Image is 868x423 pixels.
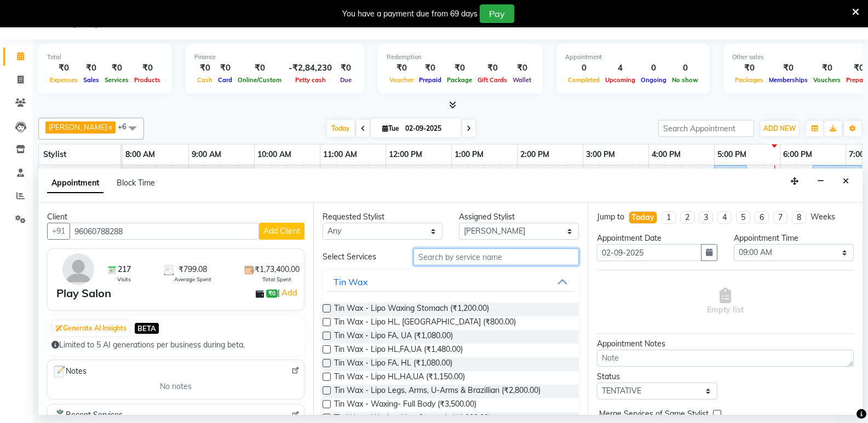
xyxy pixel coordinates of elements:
[459,211,579,223] div: Assigned Stylist
[810,76,843,84] span: Vouchers
[235,62,284,74] div: ₹0
[323,211,442,223] div: Requested Stylist
[387,53,534,62] div: Redemption
[838,173,854,190] button: Close
[51,339,300,351] div: Limited to 5 AI generations per business during beta.
[416,62,444,74] div: ₹0
[380,124,402,132] span: Tue
[717,211,732,224] li: 4
[444,76,475,84] span: Package
[179,264,207,275] span: ₹799.08
[734,233,854,244] div: Appointment Time
[736,211,750,224] li: 5
[658,120,754,137] input: Search Appointment
[194,62,215,74] div: ₹0
[118,264,131,275] span: 217
[334,385,541,398] span: Tin Wax - Lipo Legs, Arms, U-Arms & Brazillian (₹2,800.00)
[597,371,717,383] div: Status
[669,62,701,74] div: 0
[638,76,669,84] span: Ongoing
[215,62,235,74] div: ₹0
[292,76,329,84] span: Petty cash
[131,62,163,74] div: ₹0
[117,178,155,188] span: Block Time
[314,251,405,263] div: Select Services
[565,53,701,62] div: Appointment
[707,288,744,316] span: Empty list
[320,147,360,163] a: 11:00 AM
[235,76,284,84] span: Online/Custom
[602,76,638,84] span: Upcoming
[49,123,107,131] span: [PERSON_NAME]
[194,76,215,84] span: Cash
[715,147,749,163] a: 5:00 PM
[680,211,694,224] li: 2
[480,4,514,23] button: Pay
[732,62,766,74] div: ₹0
[475,62,510,74] div: ₹0
[81,62,102,74] div: ₹0
[70,223,259,240] input: Search by Name/Mobile/Email/Code
[131,76,163,84] span: Products
[766,62,810,74] div: ₹0
[280,286,299,299] a: Add
[565,76,602,84] span: Completed
[715,167,745,177] div: [PERSON_NAME] ., TK01, 05:00 PM-05:30 PM, Hair Styling - Blowdry + Shampoo + Conditioner[L'OREAL]...
[452,147,486,163] a: 1:00 PM
[194,53,355,62] div: Finance
[416,76,444,84] span: Prepaid
[52,409,123,422] span: Recent Services
[699,211,713,224] li: 3
[334,398,476,412] span: Tin Wax - Waxing- Full Body (₹3,500.00)
[597,338,854,350] div: Appointment Notes
[327,272,575,292] button: Tin Wax
[387,76,416,84] span: Voucher
[47,62,81,74] div: ₹0
[792,211,806,224] li: 8
[336,62,355,74] div: ₹0
[278,286,299,299] span: |
[662,211,676,224] li: 1
[565,62,602,74] div: 0
[284,62,336,74] div: -₹2,84,230
[631,212,654,223] div: Today
[259,223,304,240] button: Add Client
[755,211,769,224] li: 6
[327,120,354,137] span: Today
[123,147,158,163] a: 8:00 AM
[638,62,669,74] div: 0
[510,62,534,74] div: ₹0
[814,167,860,177] div: Rajeev R, TK03, 06:30 PM-07:15 PM, Men Hair Cut - Hair Cut Men (Stylist)
[47,211,304,223] div: Client
[444,62,475,74] div: ₹0
[117,275,131,283] span: Visits
[773,211,787,224] li: 7
[215,76,235,84] span: Card
[52,364,87,379] span: Notes
[262,275,291,283] span: Total Spent
[413,248,579,265] input: Search by service name
[761,121,798,136] button: ADD NEW
[118,122,135,131] span: +6
[597,244,701,261] input: yyyy-mm-dd
[342,8,478,20] div: You have a payment due from 69 days
[810,211,835,223] div: Weeks
[53,321,129,336] button: Generate AI Insights
[597,233,717,244] div: Appointment Date
[334,303,489,316] span: Tin Wax - Lipo Waxing Stomach (₹1,200.00)
[386,147,425,163] a: 12:00 PM
[107,123,112,131] a: x
[174,275,211,283] span: Average Spent
[255,264,300,275] span: ₹1,73,400.00
[189,147,224,163] a: 9:00 AM
[334,357,452,371] span: Tin Wax - Lipo FA, HL (₹1,080.00)
[597,211,624,223] div: Jump to
[732,76,766,84] span: Packages
[810,62,843,74] div: ₹0
[135,323,159,333] span: BETA
[47,76,81,84] span: Expenses
[337,76,354,84] span: Due
[510,76,534,84] span: Wallet
[766,76,810,84] span: Memberships
[334,330,453,344] span: Tin Wax - Lipo FA, UA (₹1,080.00)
